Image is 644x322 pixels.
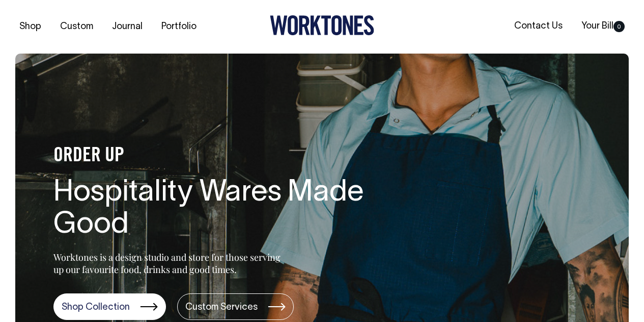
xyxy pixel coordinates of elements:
h1: Hospitality Wares Made Good [53,177,379,242]
a: Custom Services [177,293,294,320]
a: Custom [56,18,97,35]
a: Journal [108,18,147,35]
a: Shop Collection [53,293,166,320]
a: Shop [15,18,45,35]
a: Portfolio [157,18,201,35]
h4: ORDER UP [53,145,379,167]
p: Worktones is a design studio and store for those serving up our favourite food, drinks and good t... [53,251,285,276]
span: 0 [613,21,625,32]
a: Contact Us [510,18,567,35]
a: Your Bill0 [577,18,629,35]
